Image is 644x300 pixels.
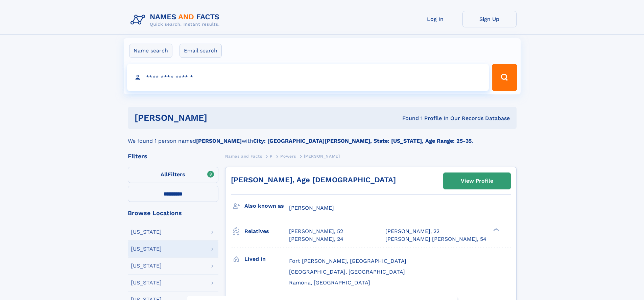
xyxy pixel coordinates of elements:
a: Log In [408,11,462,27]
a: [PERSON_NAME], Age [DEMOGRAPHIC_DATA] [231,176,396,184]
span: P [270,154,273,159]
a: View Profile [444,173,510,189]
h3: Also known as [244,200,289,212]
label: Name search [129,44,172,58]
img: Logo Names and Facts [128,11,225,29]
a: [PERSON_NAME], 52 [289,228,343,235]
label: Email search [180,44,222,58]
div: Found 1 Profile In Our Records Database [305,115,510,122]
a: [PERSON_NAME], 22 [385,228,439,235]
span: [PERSON_NAME] [304,154,340,159]
div: View Profile [461,173,493,189]
span: [GEOGRAPHIC_DATA], [GEOGRAPHIC_DATA] [289,269,405,275]
h3: Relatives [244,226,289,237]
div: Browse Locations [128,210,218,216]
b: City: [GEOGRAPHIC_DATA][PERSON_NAME], State: [US_STATE], Age Range: 25-35 [253,138,472,144]
div: [US_STATE] [131,263,162,269]
h1: [PERSON_NAME] [135,114,305,122]
button: Search Button [492,64,517,91]
span: Powers [280,154,296,159]
div: ❯ [492,228,500,232]
input: search input [127,64,489,91]
a: [PERSON_NAME], 24 [289,235,343,243]
div: Filters [128,153,218,159]
a: Powers [280,152,296,160]
label: Filters [128,167,218,183]
span: Ramona, [GEOGRAPHIC_DATA] [289,279,370,286]
b: [PERSON_NAME] [196,138,242,144]
a: Names and Facts [225,152,262,160]
div: [US_STATE] [131,280,162,285]
span: [PERSON_NAME] [289,205,334,211]
div: We found 1 person named with . [128,129,517,145]
div: [US_STATE] [131,229,162,235]
a: Sign Up [462,11,517,27]
h3: Lived in [244,253,289,265]
span: All [161,171,168,178]
a: [PERSON_NAME] [PERSON_NAME], 54 [385,235,486,243]
span: Fort [PERSON_NAME], [GEOGRAPHIC_DATA] [289,258,406,264]
div: [US_STATE] [131,246,162,252]
a: P [270,152,273,160]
